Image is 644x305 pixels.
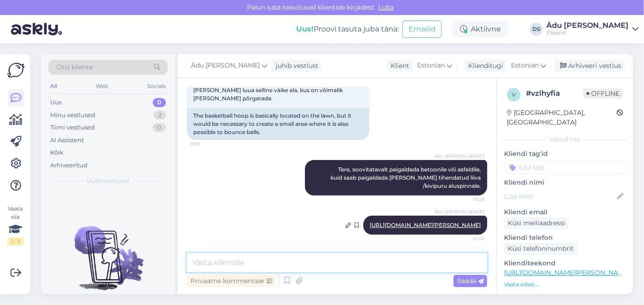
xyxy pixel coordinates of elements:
div: Küsi meiliaadressi [504,217,569,229]
div: 2 / 3 [7,238,24,246]
span: Luba [376,3,397,11]
span: Tere, soovitatavalt paigaldada betoonile või asfaldile, kuid saab paigaldada [PERSON_NAME] tihend... [330,166,482,189]
div: Privaatne kommentaar [187,275,276,287]
span: Estonian [511,61,539,71]
div: All [48,80,59,92]
div: 2 [154,111,166,120]
div: Kõik [50,148,63,157]
div: AI Assistent [50,136,84,145]
div: Küsi telefoninumbrit [504,243,577,255]
span: 13:18 [190,140,224,147]
p: Kliendi telefon [504,233,626,243]
div: Uus [50,98,62,107]
span: Offline [583,88,623,98]
div: Arhiveeritud [50,161,88,170]
div: Kliendi info [504,135,626,144]
input: Lisa nimi [505,191,615,202]
span: Saada [457,277,484,285]
input: Lisa tag [504,160,626,174]
div: juhib vestlust [272,61,319,71]
p: Kliendi nimi [504,178,626,187]
div: Klienditugi [464,61,503,71]
a: [URL][DOMAIN_NAME][PERSON_NAME] [504,269,630,277]
div: Arhiveeri vestlus [555,60,625,72]
img: Askly Logo [7,62,25,79]
p: Kliendi email [504,207,626,217]
div: The basketball hoop is basically located on the lawn, but it would be necessary to create a small... [187,108,369,140]
div: DS [530,23,543,36]
div: # vzlhyfia [526,88,583,99]
div: Minu vestlused [50,111,95,120]
div: Ädu [PERSON_NAME] [546,22,629,29]
a: Ädu [PERSON_NAME]Floorin [546,22,639,36]
span: Estonian [417,61,445,71]
span: Uued vestlused [87,177,129,185]
b: Uus! [296,25,314,33]
span: Ädu [PERSON_NAME] [191,61,260,71]
p: Klienditeekond [504,258,626,268]
span: 14:24 [450,235,484,242]
p: Kliendi tag'id [504,149,626,159]
div: Proovi tasuta juba täna: [296,24,399,35]
span: v [512,91,515,98]
div: 0 [153,98,166,107]
p: Operatsioonisüsteem [504,292,626,302]
div: Klient [387,61,409,71]
div: Web [94,80,110,92]
div: Floorin [546,29,629,36]
div: Vaata siia [7,205,24,246]
div: 0 [153,123,166,132]
div: Tiimi vestlused [50,123,95,132]
p: Vaata edasi ... [504,280,626,289]
span: korvpallikorv asub põhimõtteliselt muruplatsil, aga [PERSON_NAME] luua selline väike ala, kus on ... [193,78,344,102]
span: Ädu [PERSON_NAME] [434,208,484,215]
span: 14:23 [450,196,484,203]
span: Otsi kliente [57,62,93,72]
a: [URL][DOMAIN_NAME][PERSON_NAME] [370,222,481,228]
button: Emailid [402,21,442,38]
div: [GEOGRAPHIC_DATA], [GEOGRAPHIC_DATA] [507,108,617,127]
img: No chats [41,210,175,292]
div: Aktiivne [453,21,508,37]
div: Socials [145,80,168,92]
span: Ädu [PERSON_NAME] [434,153,484,160]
